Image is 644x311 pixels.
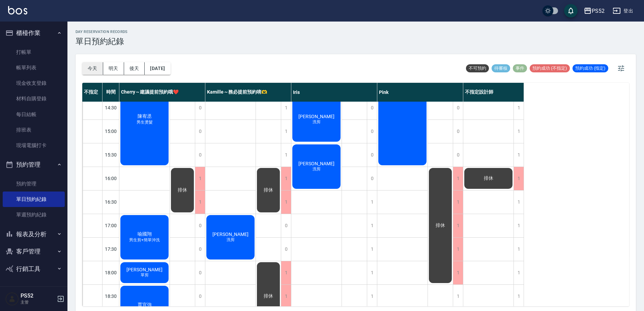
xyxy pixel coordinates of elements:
[3,122,65,138] a: 排班表
[82,62,103,75] button: 今天
[8,6,27,14] img: Logo
[135,119,154,125] span: 男生燙髮
[139,272,150,278] span: 單剪
[514,261,524,284] div: 1
[592,7,605,15] div: PS52
[297,114,336,119] span: [PERSON_NAME]
[3,260,65,278] button: 行銷工具
[514,167,524,190] div: 1
[103,214,119,237] div: 17:00
[3,192,65,207] a: 單日預約紀錄
[281,238,291,261] div: 0
[291,83,377,102] div: Iris
[514,238,524,261] div: 1
[103,62,124,75] button: 明天
[453,96,463,119] div: 0
[281,143,291,167] div: 1
[262,293,274,299] span: 排休
[3,44,65,60] a: 打帳單
[103,190,119,214] div: 16:30
[367,261,377,284] div: 1
[453,214,463,237] div: 1
[453,120,463,143] div: 0
[3,60,65,75] a: 帳單列表
[3,156,65,173] button: 預約管理
[514,120,524,143] div: 1
[3,24,65,42] button: 櫃檯作業
[195,214,205,237] div: 0
[195,143,205,167] div: 0
[367,214,377,237] div: 1
[5,292,19,306] img: Person
[3,176,65,192] a: 預約管理
[103,119,119,143] div: 15:00
[530,65,570,71] span: 預約成功 (不指定)
[103,284,119,308] div: 18:30
[281,120,291,143] div: 1
[311,166,322,172] span: 洗剪
[262,187,274,193] span: 排休
[3,91,65,106] a: 材料自購登錄
[195,191,205,214] div: 1
[573,65,608,71] span: 預約成功 (指定)
[564,4,578,18] button: save
[103,143,119,167] div: 15:30
[195,120,205,143] div: 0
[136,302,153,308] span: 賈宜強
[103,96,119,119] div: 14:30
[581,4,607,18] button: PS52
[514,214,524,237] div: 1
[125,267,164,272] span: [PERSON_NAME]
[195,285,205,308] div: 0
[103,167,119,190] div: 16:00
[281,285,291,308] div: 1
[3,226,65,243] button: 報表及分析
[103,83,119,102] div: 時間
[136,113,153,119] span: 陳宥丞
[103,237,119,261] div: 17:30
[82,83,103,102] div: 不指定
[367,191,377,214] div: 1
[195,167,205,190] div: 1
[3,107,65,122] a: 每日結帳
[281,261,291,284] div: 1
[3,138,65,153] a: 現場電腦打卡
[281,191,291,214] div: 1
[453,143,463,167] div: 0
[3,243,65,260] button: 客戶管理
[453,191,463,214] div: 1
[514,96,524,119] div: 1
[76,30,128,34] h2: day Reservation records
[463,83,524,102] div: 不指定設計師
[453,238,463,261] div: 1
[128,237,161,243] span: 男生剪+簡單沖洗
[453,167,463,190] div: 1
[367,143,377,167] div: 0
[21,292,55,299] h5: PS52
[610,5,636,17] button: 登出
[195,261,205,284] div: 0
[103,261,119,284] div: 18:00
[453,285,463,308] div: 1
[124,62,145,75] button: 後天
[367,96,377,119] div: 0
[513,65,527,71] span: 事件
[136,231,153,237] span: 喻國翔
[205,83,291,102] div: Kamille～務必提前預約唷🫶
[225,237,236,243] span: 洗剪
[311,119,322,125] span: 洗剪
[297,161,336,166] span: [PERSON_NAME]
[76,37,128,46] h3: 單日預約紀錄
[281,96,291,119] div: 1
[466,65,489,71] span: 不可預約
[453,261,463,284] div: 1
[434,222,446,229] span: 排休
[492,65,510,71] span: 待審核
[3,75,65,91] a: 現金收支登錄
[482,175,495,181] span: 排休
[21,299,55,305] p: 主管
[514,191,524,214] div: 1
[119,83,205,102] div: Cherry～建議提前預約哦❤️
[145,62,170,75] button: [DATE]
[377,83,463,102] div: Pink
